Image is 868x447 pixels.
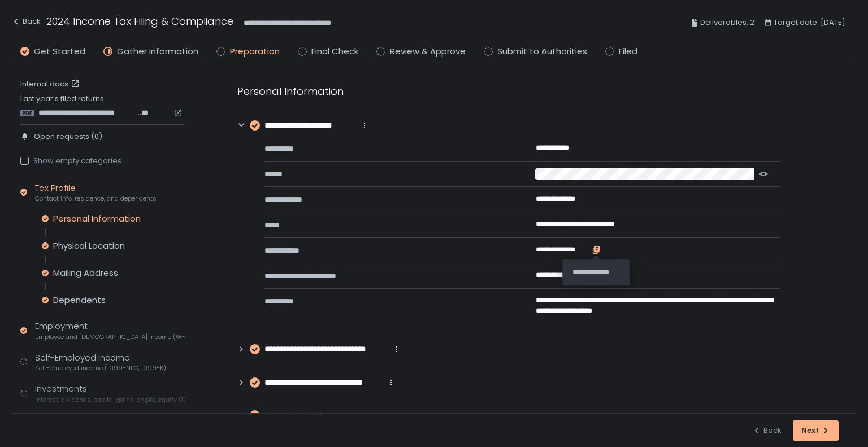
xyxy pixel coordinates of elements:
button: Back [11,14,41,32]
span: Preparation [230,45,280,58]
button: Next [793,420,839,441]
span: Open requests (0) [34,132,102,142]
a: Internal docs [20,79,82,89]
div: Back [752,426,782,436]
div: Back [11,15,41,28]
div: Mailing Address [53,267,118,279]
button: Back [752,420,782,441]
span: Get Started [34,45,85,58]
span: Interest, dividends, capital gains, crypto, equity (1099s, K-1s) [35,396,185,404]
div: Self-Employed Income [35,351,166,373]
h1: 2024 Income Tax Filing & Compliance [46,14,233,29]
span: Gather Information [117,45,198,58]
span: Filed [619,45,637,58]
div: Last year's filed returns [20,94,185,118]
span: Review & Approve [390,45,466,58]
span: Self-employed income (1099-NEC, 1099-K) [35,364,166,372]
span: Employee and [DEMOGRAPHIC_DATA] income (W-2s) [35,333,185,341]
div: Personal Information [53,213,141,224]
div: Investments [35,383,185,404]
div: Personal Information [237,84,780,99]
div: Next [801,426,830,436]
span: Submit to Authorities [497,45,587,58]
div: Dependents [53,294,106,306]
div: Employment [35,320,185,341]
span: Final Check [311,45,358,58]
span: Target date: [DATE] [774,16,845,29]
div: Tax Profile [35,182,157,203]
span: Contact info, residence, and dependents [35,194,157,203]
span: Deliverables: 2 [700,16,754,29]
div: Physical Location [53,240,125,251]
